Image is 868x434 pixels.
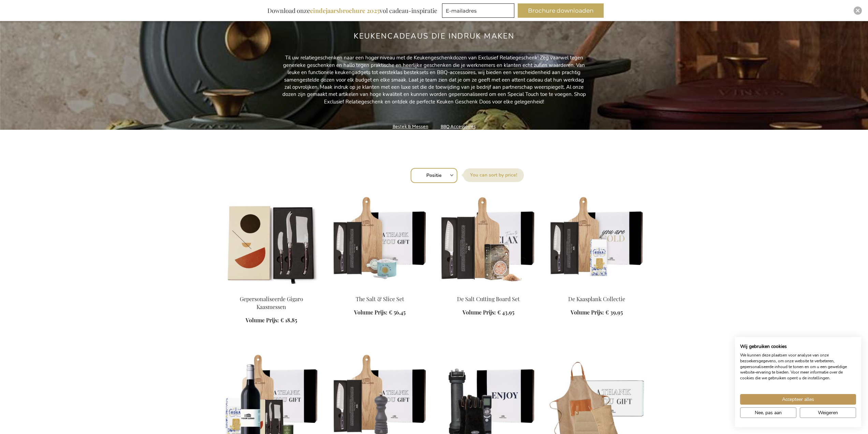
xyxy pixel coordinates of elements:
button: Accepteer alle cookies [740,394,856,405]
span: Nee, pas aan [755,409,782,416]
h2: Wij gebruiken cookies [740,344,856,350]
img: Personalised Gigaro Cheese Knives [223,194,320,290]
a: De Salt Cutting Board Set [457,295,520,303]
span: Volume Prijs: [571,309,604,316]
span: Weigeren [818,409,838,416]
a: Personalised Gigaro Cheese Knives [223,287,320,293]
a: The Salt & Slice Set Exclusive Business Gift [331,287,429,293]
h2: Keukencadeaus die indruk maken [354,32,515,40]
a: The Salt & Slice Set [356,295,404,303]
button: Alle cookies weigeren [800,407,856,418]
a: Volume Prijs: € 18,85 [246,317,297,324]
a: Volume Prijs: € 39,95 [571,309,623,317]
p: We kunnen deze plaatsen voor analyse van onze bezoekersgegevens, om onze website te verbeteren, g... [740,352,856,381]
img: The Cheese Board Collection [548,194,646,290]
a: De Salt Cutting Board Set [440,287,537,293]
span: Accepteer alles [782,396,814,403]
a: BBQ Accessoires [441,122,476,131]
b: eindejaarsbrochure 2025 [310,6,380,15]
span: Volume Prijs: [354,309,387,316]
a: Bestek & Messen [393,122,428,131]
button: Brochure downloaden [518,3,604,18]
div: Close [854,6,862,15]
label: Sorteer op [463,168,524,182]
span: € 18,85 [280,317,297,324]
span: Volume Prijs: [462,309,496,316]
span: € 43,95 [497,309,514,316]
form: marketing offers and promotions [442,3,516,20]
div: Download onze vol cadeau-inspiratie [264,3,440,18]
p: Til uw relatiegeschenken naar een hoger niveau met de Keukengeschenkdozen van Exclusief Relatiege... [281,54,588,106]
a: Volume Prijs: € 56,45 [354,309,406,317]
img: Close [856,9,860,13]
a: Volume Prijs: € 43,95 [462,309,514,317]
a: De Kaasplank Collectie [568,295,625,303]
button: Pas cookie voorkeuren aan [740,407,796,418]
input: E-mailadres [442,3,514,18]
a: The Cheese Board Collection [548,287,646,293]
a: Gepersonaliseerde Gigaro Kaasmessen [240,295,303,310]
img: The Salt & Slice Set Exclusive Business Gift [331,194,429,290]
img: De Salt Cutting Board Set [440,194,537,290]
span: € 39,95 [605,309,623,316]
span: Volume Prijs: [246,317,279,324]
span: € 56,45 [389,309,406,316]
